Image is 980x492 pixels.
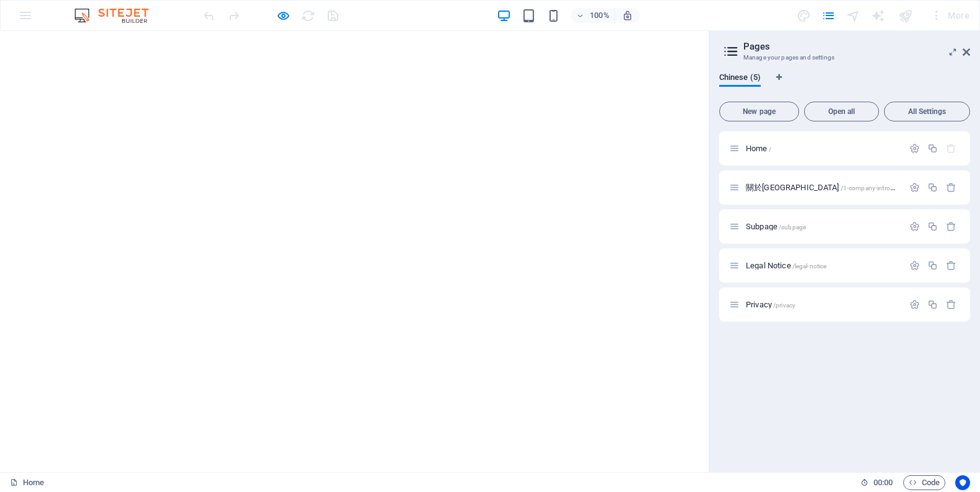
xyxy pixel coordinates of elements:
[719,102,800,121] button: New page
[927,143,938,154] div: Duplicate
[10,475,44,490] a: Click to cancel selection. Double-click to open Pages
[927,221,938,232] div: Duplicate
[882,478,884,487] span: :
[719,70,761,87] span: Chinese (5)
[810,108,873,115] span: Open all
[742,144,903,152] div: Home/
[742,222,903,231] div: Subpage/subpage
[719,73,970,97] div: Language Tabs
[746,144,771,153] span: Home
[773,302,795,309] span: /privacy
[909,143,920,154] div: Settings
[742,261,903,270] div: Legal Notice/legal-notice
[821,9,836,23] i: Pages (Ctrl+Alt+S)
[746,261,826,270] span: Click to open page
[909,221,920,232] div: Settings
[884,102,970,121] button: All Settings
[890,108,965,115] span: All Settings
[571,8,615,23] button: 100%
[909,299,920,310] div: Settings
[779,224,806,231] span: /subpage
[927,260,938,271] div: Duplicate
[946,143,956,154] div: The startpage cannot be deleted
[927,299,938,310] div: Duplicate
[909,475,940,490] span: Code
[927,182,938,193] div: Duplicate
[909,260,920,271] div: Settings
[873,475,893,490] span: 00 00
[746,183,952,192] span: 關於[GEOGRAPHIC_DATA]
[746,222,806,231] span: Click to open page
[590,8,610,23] h6: 100%
[946,221,956,232] div: Remove
[71,8,164,23] img: Editor Logo
[725,108,794,115] span: New page
[903,475,945,490] button: Code
[622,10,633,21] i: On resize automatically adjust zoom level to fit chosen device.
[946,182,956,193] div: Remove
[804,102,879,121] button: Open all
[743,52,945,63] h3: Manage your pages and settings
[742,183,903,191] div: 關於[GEOGRAPHIC_DATA]/1-company-introduction/1-1-about-us
[746,300,795,309] span: Click to open page
[742,301,903,309] div: Privacy/privacy
[946,260,956,271] div: Remove
[946,299,956,310] div: Remove
[909,182,920,193] div: Settings
[860,475,893,490] h6: Session time
[769,146,771,152] span: /
[821,8,836,23] button: pages
[841,185,952,191] span: /1-company-introduction/1-1-about-us
[792,263,827,270] span: /legal-notice
[955,475,970,490] button: Usercentrics
[743,41,970,52] h2: Pages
